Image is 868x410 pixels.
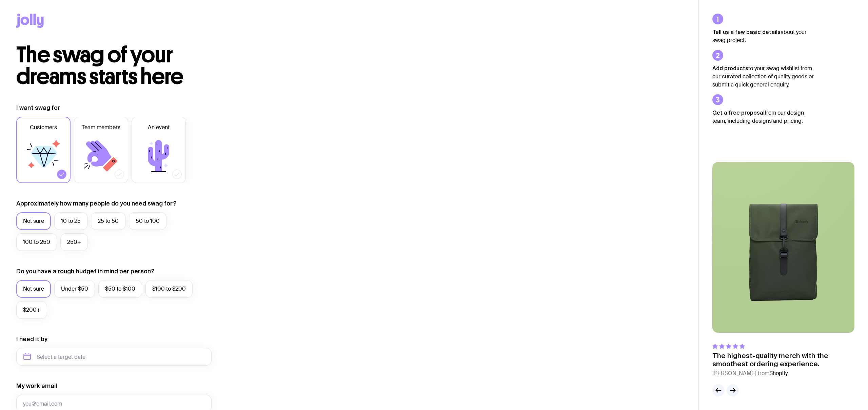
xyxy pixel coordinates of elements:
input: Select a target date [16,348,212,366]
label: $50 to $100 [98,280,142,298]
label: $100 to $200 [145,280,193,298]
label: 100 to 250 [16,233,57,251]
label: $200+ [16,301,47,319]
label: Under $50 [54,280,95,298]
cite: [PERSON_NAME] from [712,369,854,377]
span: Team members [82,123,120,132]
strong: Tell us a few basic details [712,29,781,35]
label: I want swag for [16,104,60,112]
strong: Add products [712,65,748,71]
span: The swag of your dreams starts here [16,41,183,90]
label: 250+ [60,233,88,251]
label: Approximately how many people do you need swag for? [16,199,177,208]
p: The highest-quality merch with the smoothest ordering experience. [712,352,854,368]
span: Customers [30,123,57,132]
span: Shopify [769,370,788,377]
label: Not sure [16,212,51,230]
label: 50 to 100 [129,212,166,230]
label: My work email [16,382,57,390]
p: about your swag project. [712,28,814,44]
label: 25 to 50 [91,212,125,230]
label: 10 to 25 [54,212,87,230]
span: An event [148,123,170,132]
label: Not sure [16,280,51,298]
label: Do you have a rough budget in mind per person? [16,267,155,275]
label: I need it by [16,335,47,343]
p: to your swag wishlist from our curated collection of quality goods or submit a quick general enqu... [712,64,814,89]
strong: Get a free proposal [712,110,765,116]
p: from our design team, including designs and pricing. [712,109,814,125]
